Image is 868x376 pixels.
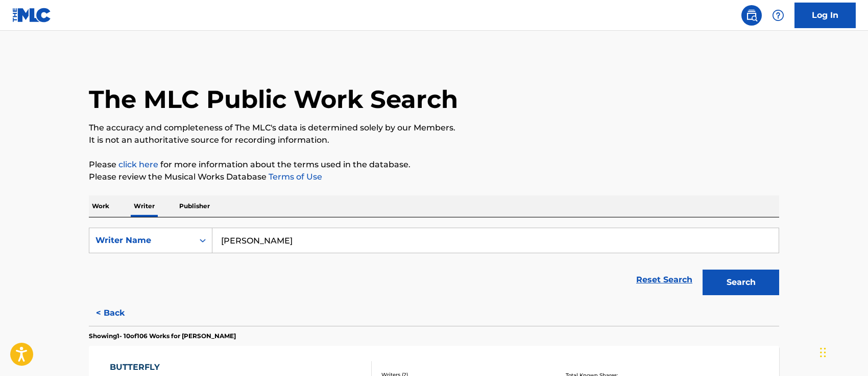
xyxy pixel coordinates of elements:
[89,195,112,217] p: Work
[768,5,788,26] div: Help
[89,159,779,171] p: Please for more information about the terms used in the database.
[631,269,697,291] a: Reset Search
[820,337,826,368] div: Drag
[176,195,213,217] p: Publisher
[703,270,779,295] button: Search
[89,171,779,183] p: Please review the Musical Works Database
[12,8,52,23] img: MLC Logo
[89,122,779,134] p: The accuracy and completeness of The MLC's data is determined solely by our Members.
[118,160,158,169] a: click here
[794,3,856,28] a: Log In
[267,172,322,182] a: Terms of Use
[89,134,779,146] p: It is not an authoritative source for recording information.
[131,195,158,217] p: Writer
[772,9,784,21] img: help
[89,228,779,300] form: Search Form
[89,300,150,326] button: < Back
[89,331,236,341] p: Showing 1 - 10 of 106 Works for [PERSON_NAME]
[95,234,187,247] div: Writer Name
[817,327,868,376] iframe: Chat Widget
[110,361,201,373] div: BUTTERFLY
[745,9,758,21] img: search
[741,5,762,26] a: Public Search
[89,84,458,115] h1: The MLC Public Work Search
